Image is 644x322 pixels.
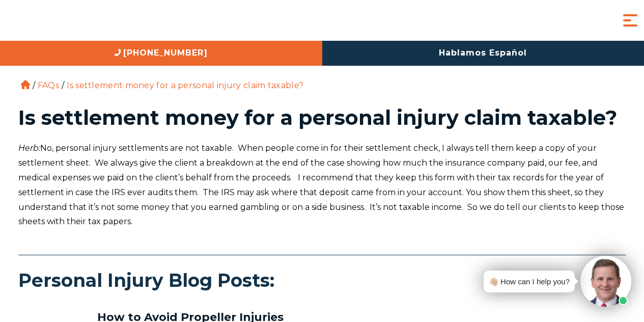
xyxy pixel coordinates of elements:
a: FAQs [38,81,59,90]
h1: Is settlement money for a personal injury claim taxable? [18,108,626,128]
a: Home [21,80,30,89]
li: Is settlement money for a personal injury claim taxable? [64,81,306,90]
span: Personal Injury Blog Posts: [18,271,626,291]
img: Auger & Auger Accident and Injury Lawyers Logo [8,11,130,30]
i: Herb: [18,143,40,153]
button: Menu [620,10,640,31]
div: 👋🏼 How can I help you? [489,275,570,288]
p: No, personal injury settlements are not taxable. When people come in for their settlement check, ... [18,141,626,229]
img: Intaker widget Avatar [580,256,631,307]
